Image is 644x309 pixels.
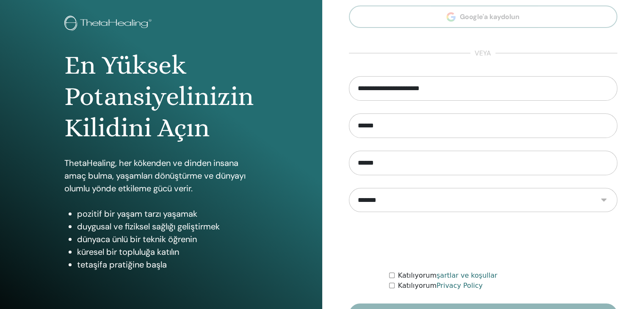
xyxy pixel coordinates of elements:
a: şartlar ve koşullar [437,271,498,279]
li: dünyaca ünlü bir teknik öğrenin [77,233,258,246]
label: Katılıyorum [398,281,483,291]
li: küresel bir topluluğa katılın [77,246,258,258]
iframe: reCAPTCHA [419,225,547,258]
p: ThetaHealing, her kökenden ve dinden insana amaç bulma, yaşamları dönüştürme ve dünyayı olumlu yö... [64,157,258,195]
h1: En Yüksek Potansiyelinizin Kilidini Açın [64,50,258,144]
li: duygusal ve fiziksel sağlığı geliştirmek [77,220,258,233]
span: veya [470,48,495,58]
li: tetaşifa pratiğine başla [77,258,258,271]
li: pozitif bir yaşam tarzı yaşamak [77,207,258,220]
label: Katılıyorum [398,270,498,281]
a: Privacy Policy [437,281,483,290]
